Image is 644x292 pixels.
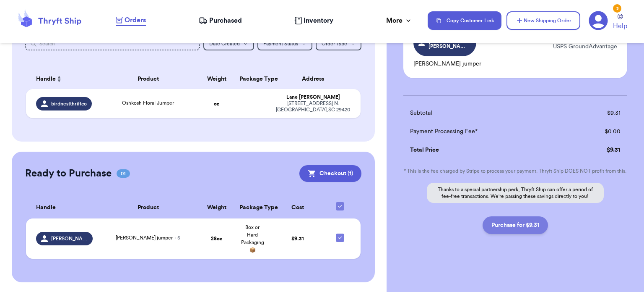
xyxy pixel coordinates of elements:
td: Payment Processing Fee* [403,122,568,141]
td: Subtotal [403,104,568,122]
span: Help [613,21,627,31]
h2: Ready to Purchase [25,167,112,180]
a: Orders [116,15,146,26]
th: Product [98,197,198,218]
span: Handle [36,203,56,212]
button: Order Type [316,37,361,50]
td: $ 9.31 [568,141,627,159]
div: Lane [PERSON_NAME] [275,94,351,100]
span: Payment Status [263,41,298,46]
button: Sort ascending [56,74,62,84]
th: Address [270,69,361,89]
p: USPS GroundAdvantage [553,42,617,51]
td: $ 9.31 [568,104,627,122]
div: [STREET_ADDRESS] N. [GEOGRAPHIC_DATA] , SC 29420 [275,100,351,113]
th: Package Type [234,69,270,89]
span: Box or Hard Packaging 📦 [241,225,264,253]
span: Inventory [304,16,333,26]
input: Search [25,37,200,50]
span: Oshkosh Floral Jumper [122,100,174,105]
strong: 28 oz [211,236,222,241]
a: Inventory [294,16,333,26]
span: birdnestthriftco [51,100,87,107]
span: [PERSON_NAME].[PERSON_NAME] [51,235,88,242]
div: More [386,16,413,26]
th: Cost [270,197,325,218]
span: Handle [36,75,56,84]
p: Thanks to a special partnership perk, Thryft Ship can offer a period of fee-free transactions. We... [427,183,604,203]
span: 01 [117,169,130,178]
td: $ 0.00 [568,122,627,141]
button: Purchase for $9.31 [483,216,548,234]
a: Purchased [199,16,242,26]
th: Weight [199,69,235,89]
button: Payment Status [257,37,312,50]
a: Help [613,14,627,31]
span: [PERSON_NAME] jumper [116,235,180,240]
button: New Shipping Order [506,11,580,30]
span: Purchased [209,16,242,26]
button: Checkout (1) [299,165,361,182]
th: Product [98,69,198,89]
span: Orders [125,15,146,25]
th: Weight [199,197,235,218]
span: Date Created [209,41,240,46]
a: 3 [589,11,608,30]
td: Total Price [403,141,568,159]
button: Copy Customer Link [428,11,501,30]
strong: oz [214,101,219,106]
span: Order Type [322,41,347,46]
p: [PERSON_NAME] jumper [413,60,481,68]
span: $ 9.31 [291,236,304,241]
p: * This is the fee charged by Stripe to process your payment. Thryft Ship DOES NOT profit from this. [403,168,627,174]
div: 3 [613,4,621,13]
th: Package Type [234,197,270,218]
span: + 5 [174,235,180,240]
button: Date Created [203,37,254,50]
